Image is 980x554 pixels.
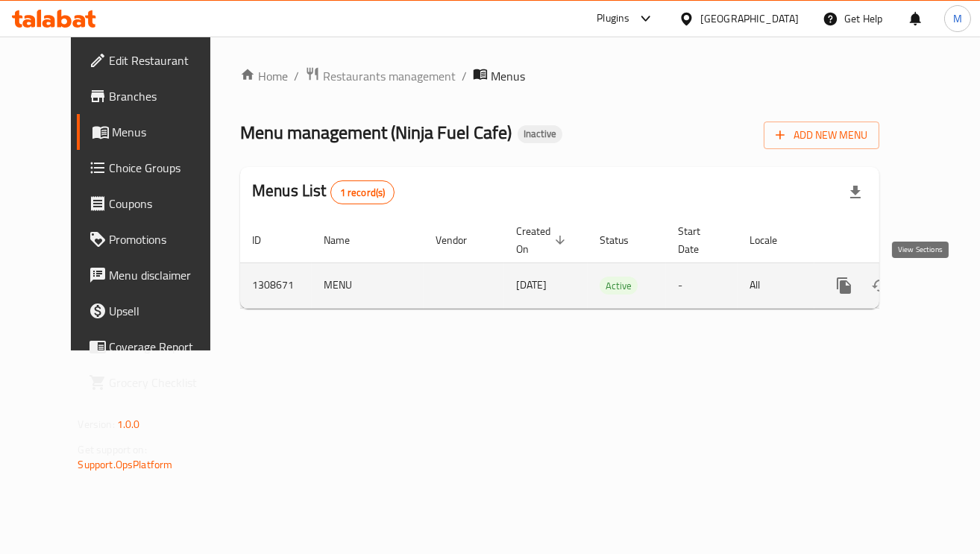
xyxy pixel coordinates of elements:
span: 1 record(s) [331,186,395,200]
span: Edit Restaurant [110,51,222,69]
h2: Menus List [252,180,395,204]
li: / [294,67,299,85]
a: Coverage Report [77,329,234,365]
a: Restaurants management [305,66,456,86]
span: Upsell [110,302,222,320]
li: / [462,67,467,85]
td: - [666,262,738,308]
span: Inactive [518,128,562,140]
nav: breadcrumb [240,66,879,86]
a: Home [240,67,288,85]
span: Coverage Report [110,338,222,356]
td: MENU [312,262,424,308]
span: Choice Groups [110,159,222,177]
span: Created On [516,222,570,258]
span: Menu disclaimer [110,266,222,284]
a: Menu disclaimer [77,257,234,293]
span: Vendor [436,231,486,249]
span: Menus [491,67,525,85]
span: 1.0.0 [117,415,140,434]
a: Menus [77,114,234,150]
td: 1308671 [240,262,312,308]
span: Active [600,277,638,295]
span: Add New Menu [776,126,867,145]
span: Coupons [110,195,222,213]
a: Grocery Checklist [77,365,234,400]
a: Choice Groups [77,150,234,186]
span: Version: [78,415,115,434]
a: Edit Restaurant [77,43,234,78]
span: Menus [113,123,222,141]
button: Add New Menu [764,122,879,149]
span: Status [600,231,648,249]
button: more [826,268,862,303]
span: Start Date [678,222,720,258]
div: Total records count [330,180,395,204]
td: All [738,262,814,308]
a: Coupons [77,186,234,221]
span: Promotions [110,230,222,248]
a: Promotions [77,221,234,257]
span: Name [324,231,369,249]
span: Branches [110,87,222,105]
div: Inactive [518,125,562,143]
div: [GEOGRAPHIC_DATA] [700,10,799,27]
span: [DATE] [516,275,547,295]
span: M [953,10,962,27]
span: Get support on: [78,440,147,459]
span: ID [252,231,280,249]
div: Plugins [597,10,629,28]
span: Locale [750,231,797,249]
span: Restaurants management [323,67,456,85]
div: Export file [838,174,873,210]
span: Grocery Checklist [110,374,222,391]
button: Change Status [862,268,898,303]
a: Support.OpsPlatform [78,455,173,474]
span: Menu management ( Ninja Fuel Cafe ) [240,116,512,149]
a: Branches [77,78,234,114]
a: Upsell [77,293,234,329]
